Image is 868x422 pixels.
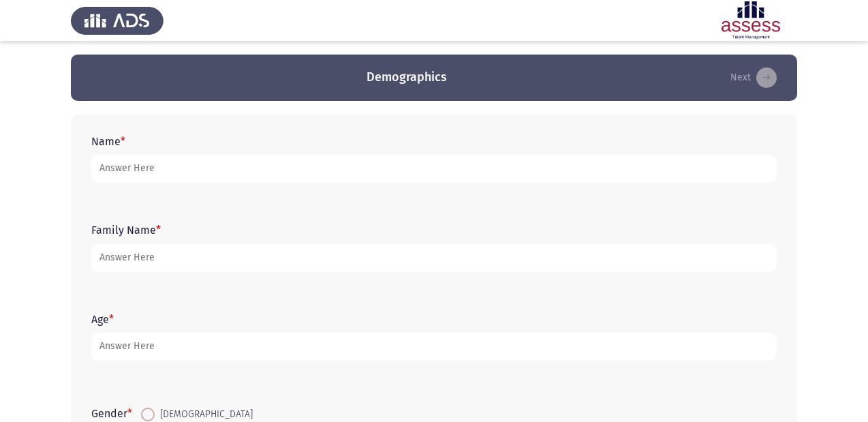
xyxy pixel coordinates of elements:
input: add answer text [91,333,777,361]
h3: Demographics [367,69,447,86]
img: Assess Talent Management logo [71,1,164,40]
input: add answer text [91,244,777,272]
label: Family Name [91,224,161,237]
button: load next page [726,67,781,89]
input: add answer text [91,155,777,183]
img: Assessment logo of Assessment En (Focus & 16PD) [704,1,797,40]
label: Age [91,313,114,326]
label: Gender [91,407,132,420]
label: Name [91,135,125,148]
